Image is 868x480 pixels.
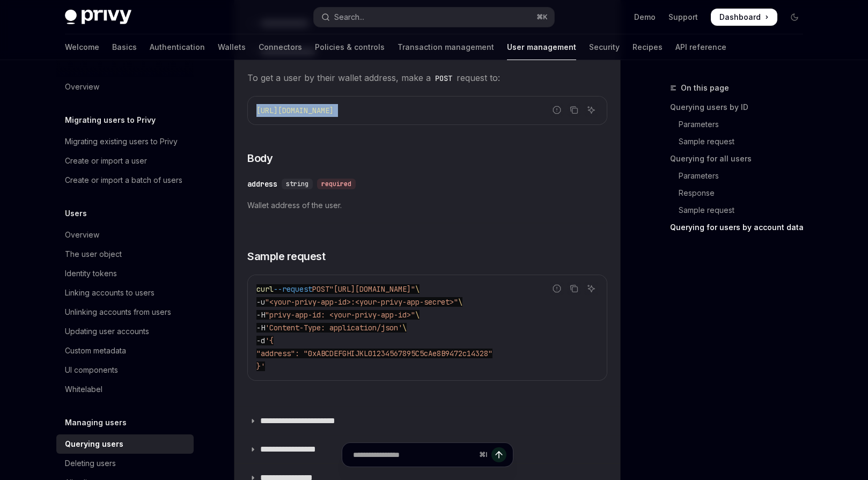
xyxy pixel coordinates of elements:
a: Linking accounts to users [56,283,194,302]
a: Dashboard [711,9,777,26]
button: Report incorrect code [550,282,564,296]
span: On this page [681,82,729,94]
button: Copy the contents from the code block [567,103,581,117]
a: Querying users [56,434,194,454]
span: [URL][DOMAIN_NAME] [256,106,334,115]
span: '{ [265,336,274,345]
a: Recipes [632,34,663,60]
a: Whitelabel [56,380,194,399]
a: Migrating existing users to Privy [56,132,194,151]
div: Identity tokens [65,267,117,280]
a: Parameters [670,167,812,184]
a: The user object [56,245,194,264]
a: User management [507,34,576,60]
a: Support [668,12,698,23]
a: Overview [56,77,194,97]
div: The user object [65,248,122,261]
div: Search... [334,11,364,24]
span: curl [256,284,274,294]
div: Linking accounts to users [65,286,155,299]
div: Updating user accounts [65,325,149,338]
a: Querying for all users [670,150,812,167]
a: Connectors [259,34,302,60]
a: Welcome [65,34,99,60]
a: Unlinking accounts from users [56,302,194,322]
code: POST [431,72,457,84]
span: Wallet address of the user. [247,199,607,212]
a: Updating user accounts [56,322,194,341]
a: Parameters [670,116,812,133]
a: API reference [675,34,726,60]
a: Transaction management [398,34,494,60]
span: "address": "0xABCDEFGHIJKL01234567895C5cAe8B9472c14328" [256,349,492,358]
span: \ [415,284,420,294]
div: Deleting users [65,457,116,470]
a: UI components [56,360,194,380]
span: string [286,180,308,188]
a: Basics [112,34,137,60]
a: Overview [56,225,194,245]
button: Report incorrect code [550,103,564,117]
a: Response [670,184,812,202]
h5: Migrating users to Privy [65,114,156,127]
a: Deleting users [56,454,194,473]
button: Open search [314,8,554,27]
span: "privy-app-id: <your-privy-app-id>" [265,310,415,320]
a: Create or import a batch of users [56,171,194,190]
a: Querying users by ID [670,99,812,116]
span: Dashboard [719,12,761,23]
span: \ [458,297,462,307]
button: Toggle dark mode [786,9,803,26]
button: Ask AI [584,103,598,117]
span: }' [256,361,265,371]
div: Unlinking accounts from users [65,306,171,319]
a: Create or import a user [56,151,194,171]
a: Sample request [670,133,812,150]
span: --request [274,284,312,294]
div: Querying users [65,438,123,451]
button: Send message [491,447,506,462]
div: Overview [65,80,99,93]
div: Create or import a user [65,154,147,167]
a: Sample request [670,202,812,219]
button: Ask AI [584,282,598,296]
input: Ask a question... [353,443,475,467]
span: \ [402,323,407,333]
div: Overview [65,228,99,241]
a: Identity tokens [56,264,194,283]
span: -u [256,297,265,307]
span: 'Content-Type: application/json' [265,323,402,333]
h5: Users [65,207,87,220]
span: Sample request [247,249,325,264]
img: dark logo [65,10,131,25]
a: Wallets [218,34,246,60]
div: Create or import a batch of users [65,174,182,187]
a: Security [589,34,620,60]
h5: Managing users [65,416,127,429]
div: Custom metadata [65,344,126,357]
a: Demo [634,12,656,23]
span: Body [247,151,273,166]
a: Authentication [150,34,205,60]
div: UI components [65,364,118,376]
span: POST [312,284,329,294]
span: To get a user by their wallet address, make a request to: [247,70,607,85]
span: \ [415,310,420,320]
div: address [247,179,277,189]
div: Migrating existing users to Privy [65,135,178,148]
span: ⌘ K [536,13,548,21]
span: -H [256,323,265,333]
span: -H [256,310,265,320]
div: required [317,179,356,189]
span: "[URL][DOMAIN_NAME]" [329,284,415,294]
div: Whitelabel [65,383,102,396]
span: "<your-privy-app-id>:<your-privy-app-secret>" [265,297,458,307]
button: Copy the contents from the code block [567,282,581,296]
a: Custom metadata [56,341,194,360]
span: -d [256,336,265,345]
a: Querying for users by account data [670,219,812,236]
a: Policies & controls [315,34,385,60]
